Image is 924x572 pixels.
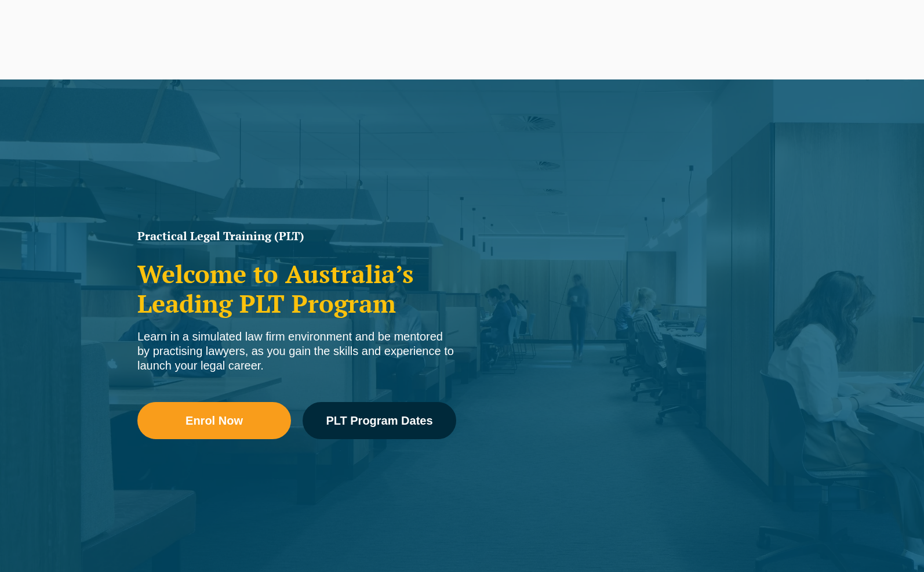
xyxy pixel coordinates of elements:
span: Enrol Now [185,415,243,426]
a: PLT Program Dates [303,402,456,439]
a: Enrol Now [137,402,291,439]
div: Learn in a simulated law firm environment and be mentored by practising lawyers, as you gain the ... [137,330,456,373]
h1: Practical Legal Training (PLT) [137,230,456,242]
h2: Welcome to Australia’s Leading PLT Program [137,259,456,318]
span: PLT Program Dates [326,415,432,426]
